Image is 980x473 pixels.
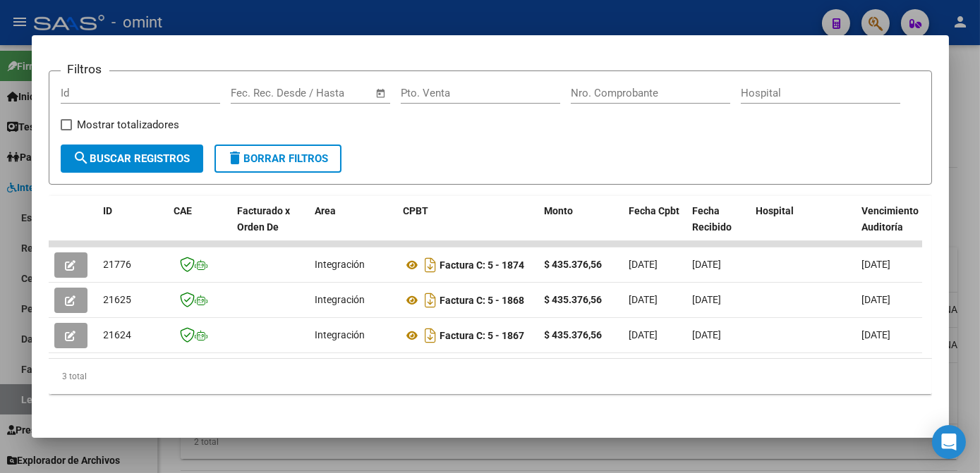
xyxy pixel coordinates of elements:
[422,289,440,312] i: Descargar documento
[629,205,680,216] span: Fecha Cpbt
[862,294,891,305] span: [DATE]
[315,294,365,305] span: Integración
[932,425,966,459] div: Open Intercom Messenger
[440,330,525,341] strong: Factura C: 5 - 1867
[545,259,603,270] strong: $ 435.376,56
[49,359,932,394] div: 3 total
[73,149,90,166] mat-icon: search
[227,149,244,166] mat-icon: delete
[169,196,232,258] datatable-header-cell: CAE
[61,60,109,78] h3: Filtros
[398,196,539,258] datatable-header-cell: CPBT
[693,294,722,305] span: [DATE]
[751,196,857,258] datatable-header-cell: Hospital
[862,329,891,340] span: [DATE]
[373,85,389,102] button: Open calendar
[315,205,337,216] span: Area
[104,205,113,216] span: ID
[104,259,132,270] span: 21776
[756,205,794,216] span: Hospital
[862,205,919,233] span: Vencimiento Auditoría
[231,87,288,99] input: Fecha inicio
[693,205,732,233] span: Fecha Recibido
[693,329,722,340] span: [DATE]
[545,205,574,216] span: Monto
[73,152,190,165] span: Buscar Registros
[422,254,440,276] i: Descargar documento
[227,152,329,165] span: Borrar Filtros
[104,294,132,305] span: 21625
[545,294,603,305] strong: $ 435.376,56
[214,145,341,173] button: Borrar Filtros
[624,196,687,258] datatable-header-cell: Fecha Cpbt
[315,259,365,270] span: Integración
[422,324,440,347] i: Descargar documento
[629,329,658,340] span: [DATE]
[232,196,310,258] datatable-header-cell: Facturado x Orden De
[693,259,722,270] span: [DATE]
[310,196,398,258] datatable-header-cell: Area
[629,294,658,305] span: [DATE]
[174,205,193,216] span: CAE
[440,295,525,306] strong: Factura C: 5 - 1868
[104,329,132,340] span: 21624
[857,196,920,258] datatable-header-cell: Vencimiento Auditoría
[78,116,180,133] span: Mostrar totalizadores
[629,259,658,270] span: [DATE]
[440,259,525,271] strong: Factura C: 5 - 1874
[98,196,169,258] datatable-header-cell: ID
[404,205,429,216] span: CPBT
[301,87,369,99] input: Fecha fin
[687,196,751,258] datatable-header-cell: Fecha Recibido
[862,259,891,270] span: [DATE]
[61,145,203,173] button: Buscar Registros
[545,329,603,340] strong: $ 435.376,56
[315,329,365,340] span: Integración
[238,205,291,233] span: Facturado x Orden De
[539,196,624,258] datatable-header-cell: Monto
